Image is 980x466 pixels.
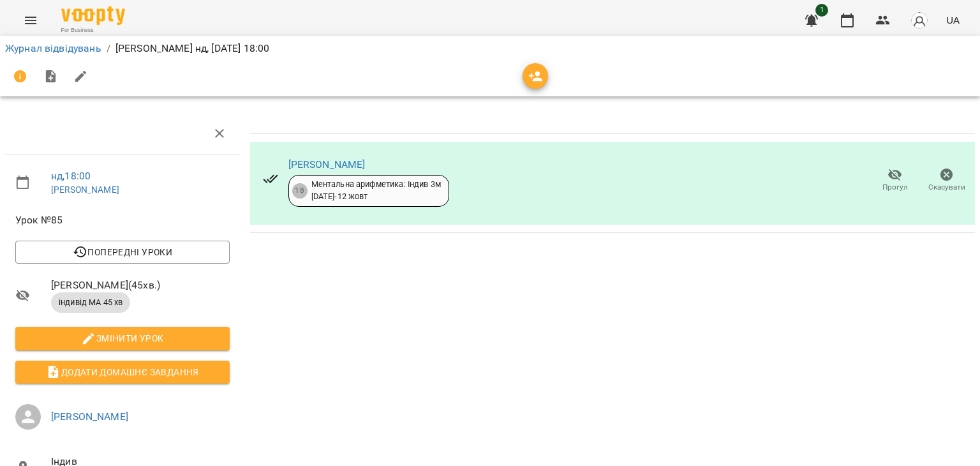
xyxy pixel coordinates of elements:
a: Журнал відвідувань [5,42,101,54]
p: [PERSON_NAME] нд, [DATE] 18:00 [115,41,269,56]
div: 18 [292,183,308,199]
span: Скасувати [928,182,965,193]
span: Урок №85 [15,213,230,228]
img: Voopty Logo [61,6,125,25]
span: Прогул [882,182,908,193]
button: Menu [15,5,46,36]
span: 1 [815,4,828,17]
span: Змінити урок [26,331,219,346]
a: [PERSON_NAME] [288,158,366,170]
button: Змінити урок [15,327,230,350]
img: avatar_s.png [910,11,928,29]
li: / [107,41,110,56]
button: Скасувати [921,163,972,199]
span: UA [946,13,960,27]
button: Попередні уроки [15,241,230,264]
span: [PERSON_NAME] ( 45 хв. ) [51,278,230,293]
a: [PERSON_NAME] [51,410,128,423]
button: Додати домашнє завдання [15,361,230,384]
div: Ментальна арифметика: Індив 3м [DATE] - 12 жовт [311,179,441,202]
button: UA [941,8,965,32]
span: Додати домашнє завдання [26,365,219,380]
span: Попередні уроки [26,244,219,260]
button: Прогул [869,163,921,199]
nav: breadcrumb [5,41,975,56]
a: [PERSON_NAME] [51,184,119,195]
a: нд , 18:00 [51,170,91,182]
span: індивід МА 45 хв [51,297,130,308]
span: For Business [61,26,125,34]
